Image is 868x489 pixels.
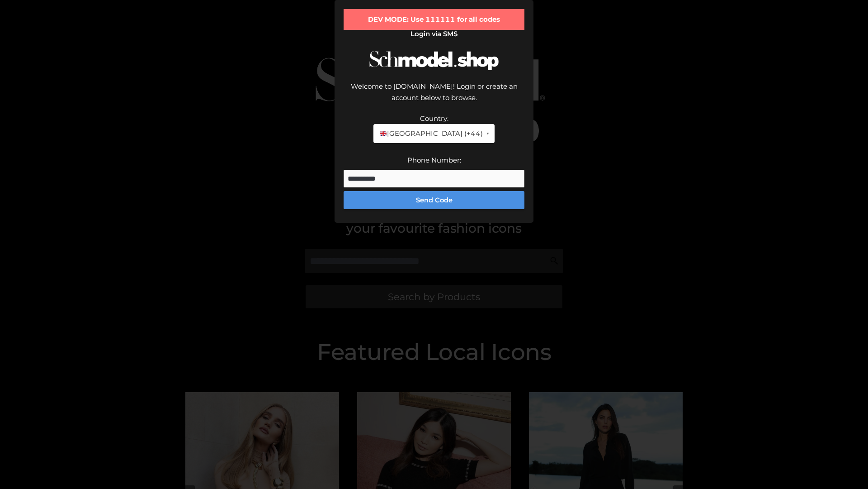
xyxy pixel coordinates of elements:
span: [GEOGRAPHIC_DATA] (+44) [379,128,482,139]
button: Send Code [344,191,524,209]
div: Welcome to [DOMAIN_NAME]! Login or create an account below to browse. [344,81,524,113]
label: Phone Number: [407,156,461,164]
label: Country: [420,114,448,123]
img: Schmodel Logo [366,43,502,78]
h2: Login via SMS [344,30,524,38]
div: DEV MODE: Use 111111 for all codes [344,9,524,30]
img: 🇬🇧 [380,130,387,137]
